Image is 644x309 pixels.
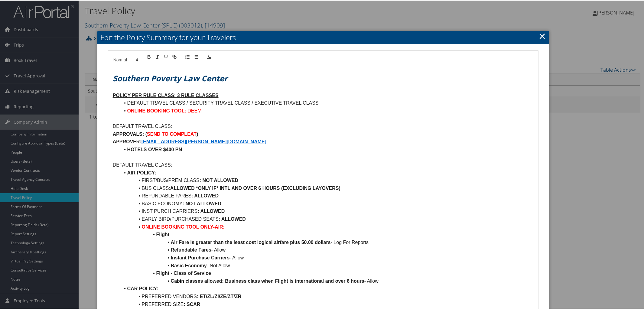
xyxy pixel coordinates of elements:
li: BASIC ECONOMY [120,199,534,207]
strong: : SCAR [184,301,200,306]
li: - Allow [120,253,534,261]
strong: SEND TO COMPLEAT [147,131,197,136]
strong: Instant Purchase Carriers [171,255,230,260]
strong: : NOT ALLOWED [183,200,221,206]
strong: Refundable [171,247,197,252]
strong: ) [197,131,198,136]
strong: Fares [198,247,211,252]
h2: Edit the Policy Summary for your Travelers [97,30,549,44]
strong: NOT ALLOWED [203,177,239,182]
strong: Cabin classes allowed: Business class when Flight is international and over 6 hours [171,278,364,283]
strong: CAR POLICY: [127,285,158,291]
strong: ET/ZL/ZI/ZE/ZT/ZR [200,293,242,298]
strong: : [197,293,198,298]
li: PREFERRED VENDORS [120,292,534,300]
strong: : ALLOWED [219,216,246,221]
strong: : ALLOWED [197,208,225,213]
strong: : ALLOWED [191,193,219,198]
strong: Flight [156,231,170,236]
strong: : [200,177,201,182]
strong: ( [145,131,147,136]
li: BUS CLASS: [120,184,534,192]
strong: APPROVALS: [113,131,144,136]
p: DEFAULT TRAVEL CLASS: [113,122,534,130]
strong: HOTELS OVER $400 PN [127,146,182,151]
li: - Not Allow [120,261,534,269]
strong: Air Fare is greater than the least cost logical airfare plus 50.00 dollars [171,239,331,244]
li: INST PURCH CARRIERS [120,207,534,215]
strong: ALLOWED *ONLY IF* INTL AND OVER 6 HOURS (EXCLUDING LAYOVERS) [170,185,340,190]
li: EARLY BIRD/PURCHASED SEATS [120,215,534,223]
p: DEFAULT TRAVEL CLASS: [113,161,534,168]
li: DEFAULT TRAVEL CLASS / SECURITY TRAVEL CLASS / EXECUTIVE TRAVEL CLASS [120,99,534,106]
li: - Allow [120,277,534,285]
li: PREFERRED SIZE [120,300,534,308]
a: Close [539,29,546,41]
u: POLICY PER RULE CLASS: 3 RULE CLASSES [113,92,219,97]
em: Southern Poverty Law Center [113,72,228,83]
strong: AIR POLICY: [127,170,156,175]
strong: ONLINE BOOKING TOOL: [127,108,186,113]
strong: Basic Economy [171,262,207,268]
strong: APPROVER: [113,138,141,144]
li: FIRST/BUS/PREM CLASS [120,176,534,184]
span: DEEM [187,108,201,113]
li: - Log For Reports [120,238,534,246]
a: [EMAIL_ADDRESS][PERSON_NAME][DOMAIN_NAME] [141,138,266,144]
strong: Flight - Class of Service [156,270,211,275]
strong: ONLINE BOOKING TOOL ONLY-AIR: [142,224,225,229]
li: REFUNDABLE FARES [120,191,534,199]
li: - Allow [120,246,534,253]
